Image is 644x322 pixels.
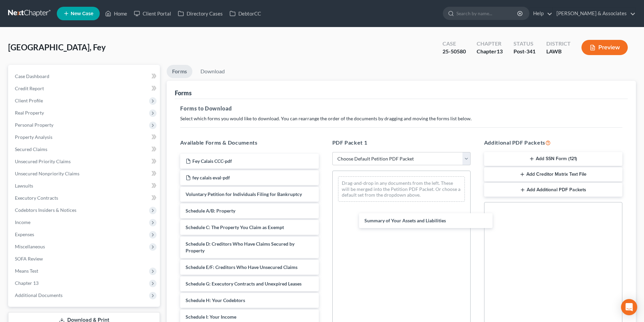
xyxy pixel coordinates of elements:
[15,207,76,213] span: Codebtors Insiders & Notices
[497,48,503,54] span: 13
[15,158,71,164] span: Unsecured Priority Claims
[186,241,294,253] span: Schedule D: Creditors Who Have Claims Secured by Property
[226,7,264,20] a: DebtorCC
[8,42,106,52] span: [GEOGRAPHIC_DATA], Fey
[15,244,45,249] span: Miscellaneous
[186,281,302,287] span: Schedule G: Executory Contracts and Unexpired Leases
[484,183,622,197] button: Add Additional PDF Packets
[195,65,230,78] a: Download
[9,155,160,168] a: Unsecured Priority Claims
[192,175,230,180] span: fey calais eval-pdf
[186,191,302,197] span: Voluntary Petition for Individuals Filing for Bankruptcy
[9,131,160,143] a: Property Analysis
[530,7,552,20] a: Help
[15,183,33,189] span: Lawsuits
[15,268,38,274] span: Means Test
[71,11,93,16] span: New Case
[130,7,174,20] a: Client Portal
[186,314,236,320] span: Schedule I: Your Income
[9,253,160,265] a: SOFA Review
[15,73,49,79] span: Case Dashboard
[338,176,465,202] div: Drag-and-drop in any documents from the left. These will be merged into the Petition PDF Packet. ...
[180,115,622,122] p: Select which forms you would like to download. You can rearrange the order of the documents by dr...
[484,139,622,147] h5: Additional PDF Packets
[186,224,284,230] span: Schedule C: The Property You Claim as Exempt
[621,299,637,315] div: Open Intercom Messenger
[553,7,636,20] a: [PERSON_NAME] & Associates
[456,7,518,20] input: Search by name...
[9,192,160,204] a: Executory Contracts
[175,89,192,97] div: Forms
[192,158,232,164] span: Fey Calais CCC-pdf
[15,110,44,116] span: Real Property
[9,180,160,192] a: Lawsuits
[15,231,34,237] span: Expenses
[15,195,58,201] span: Executory Contracts
[9,143,160,155] a: Secured Claims
[15,219,30,225] span: Income
[15,146,47,152] span: Secured Claims
[484,152,622,166] button: Add SSN Form (121)
[15,256,43,262] span: SOFA Review
[477,40,503,48] div: Chapter
[546,48,571,55] div: LAWB
[477,48,503,55] div: Chapter
[514,48,535,55] div: Post-341
[186,264,297,270] span: Schedule E/F: Creditors Who Have Unsecured Claims
[15,292,63,298] span: Additional Documents
[9,168,160,180] a: Unsecured Nonpriority Claims
[15,280,39,286] span: Chapter 13
[15,122,53,128] span: Personal Property
[581,40,628,55] button: Preview
[15,98,43,103] span: Client Profile
[186,208,235,214] span: Schedule A/B: Property
[180,139,318,147] h5: Available Forms & Documents
[15,171,79,176] span: Unsecured Nonpriority Claims
[9,82,160,95] a: Credit Report
[484,167,622,181] button: Add Creditor Matrix Text File
[546,40,571,48] div: District
[15,85,44,91] span: Credit Report
[364,218,446,223] span: Summary of Your Assets and Liabilities
[9,70,160,82] a: Case Dashboard
[167,65,192,78] a: Forms
[174,7,226,20] a: Directory Cases
[180,104,622,113] h5: Forms to Download
[443,40,466,48] div: Case
[332,139,471,147] h5: PDF Packet 1
[443,48,466,55] div: 25-50580
[15,134,52,140] span: Property Analysis
[186,297,245,303] span: Schedule H: Your Codebtors
[514,40,535,48] div: Status
[102,7,130,20] a: Home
